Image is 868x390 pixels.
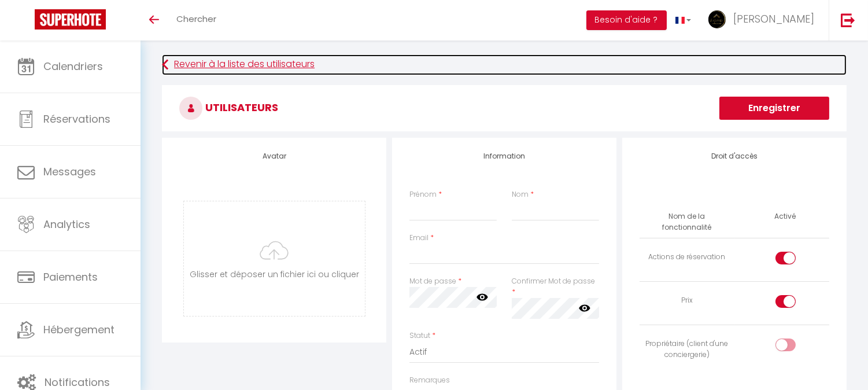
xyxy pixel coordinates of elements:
span: Hébergement [43,322,114,337]
span: Messages [43,164,96,179]
label: Email [409,233,429,244]
div: Prix [644,295,730,306]
img: ... [708,10,726,28]
label: Mot de passe [409,276,456,287]
span: Chercher [176,13,216,25]
span: Notifications [45,375,110,389]
span: Paiements [43,270,98,284]
label: Remarques [409,375,450,386]
span: [PERSON_NAME] [733,12,814,26]
button: Besoin d'aide ? [586,10,667,30]
h4: Information [409,152,599,160]
label: Statut [409,330,430,341]
h4: Avatar [179,152,369,160]
label: Prénom [409,189,437,200]
h3: Utilisateurs [162,85,847,131]
div: Actions de réservation [644,252,730,263]
label: Nom [512,189,529,200]
h4: Droit d'accès [640,152,829,160]
div: Propriétaire (client d'une conciergerie) [644,339,730,360]
img: logout [841,13,855,27]
span: Calendriers [43,59,103,73]
img: Super Booking [35,9,106,30]
span: Analytics [43,217,90,231]
th: Nom de la fonctionnalité [640,207,734,238]
span: Réservations [43,112,110,126]
button: Enregistrer [719,97,829,120]
a: Revenir à la liste des utilisateurs [162,54,847,75]
label: Confirmer Mot de passe [512,276,595,287]
th: Activé [770,207,800,227]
